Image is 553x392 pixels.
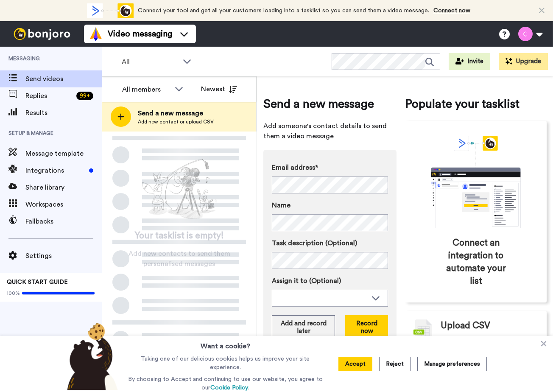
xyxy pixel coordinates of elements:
img: bear-with-cookie.png [59,322,122,390]
span: Upload CSV [441,319,490,332]
span: Message template [25,148,102,159]
span: 100% [7,290,20,297]
button: Invite [449,53,490,70]
div: animation [412,136,539,228]
img: vm-color.svg [89,27,103,41]
button: Add and record later [272,315,335,340]
img: csv-grey.png [413,319,432,341]
div: All members [122,84,170,95]
img: bj-logo-header-white.svg [10,28,74,40]
a: Connect now [433,8,470,14]
span: Populate your tasklist [405,95,547,112]
span: Fallbacks [25,216,102,227]
h3: Want a cookie? [201,336,250,351]
button: Upgrade [499,53,548,70]
div: 99 + [76,92,93,100]
span: Results [25,108,102,118]
a: Cookie Policy [210,385,248,391]
span: Your tasklist is empty! [135,230,224,242]
img: ready-set-action.png [137,155,222,223]
span: Add someone's contact details to send them a video message [263,121,397,141]
span: Send a new message [138,108,214,118]
span: Replies [25,91,73,101]
button: Record now [345,315,388,340]
span: QUICK START GUIDE [7,279,68,285]
span: Add new contacts to send them personalised messages [115,249,244,269]
span: Share library [25,182,102,193]
span: All [122,57,179,67]
button: Manage preferences [417,357,487,371]
span: Integrations [25,165,86,176]
button: Reject [379,357,411,371]
span: Name [272,200,290,210]
p: Taking one of our delicious cookies helps us improve your site experience. [126,355,325,372]
span: Settings [25,251,102,261]
span: Workspaces [25,199,102,210]
span: Connect an integration to automate your list [441,237,511,288]
span: Add new contact or upload CSV [138,118,214,125]
button: Accept [338,357,372,371]
span: Send a new message [263,95,397,112]
label: Email address* [272,162,388,173]
span: Connect your tool and get all your customers loading into a tasklist so you can send them a video... [138,8,429,14]
span: Send videos [25,74,102,84]
label: Assign it to (Optional) [272,276,388,286]
p: By choosing to Accept and continuing to use our website, you agree to our . [126,375,325,392]
button: Newest [195,81,243,98]
label: Task description (Optional) [272,238,388,248]
div: animation [87,3,134,18]
span: Video messaging [108,28,172,40]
